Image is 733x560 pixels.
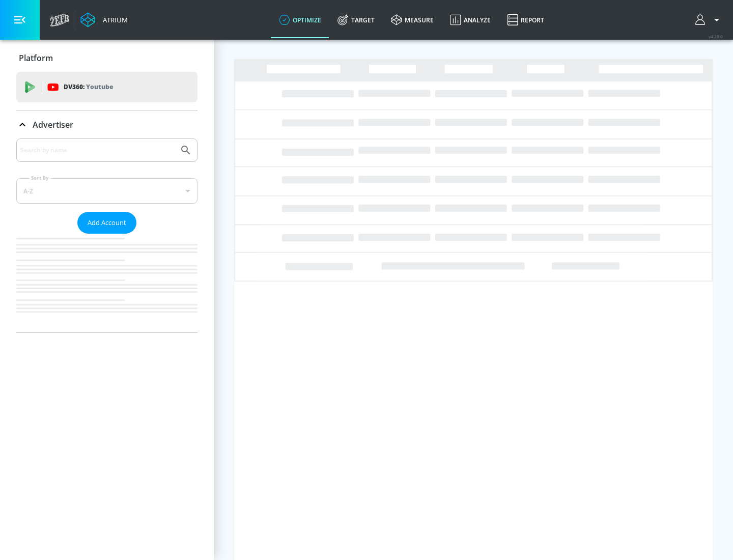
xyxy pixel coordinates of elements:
div: A-Z [16,178,198,204]
a: Atrium [80,12,128,27]
div: Advertiser [16,138,198,332]
div: Platform [16,44,198,72]
button: Add Account [77,212,136,234]
p: Advertiser [33,119,73,130]
div: DV360: Youtube [16,72,198,102]
div: Atrium [99,15,128,24]
input: Search by name [20,144,175,157]
span: v 4.28.0 [709,34,723,39]
a: optimize [271,2,329,38]
a: measure [383,2,442,38]
p: Platform [19,52,53,64]
label: Sort By [29,175,51,181]
a: Analyze [442,2,499,38]
a: Target [329,2,383,38]
span: Add Account [88,217,126,229]
p: DV360: [64,81,113,93]
nav: list of Advertiser [16,234,198,332]
p: Youtube [86,81,113,92]
div: Advertiser [16,110,198,139]
a: Report [499,2,552,38]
